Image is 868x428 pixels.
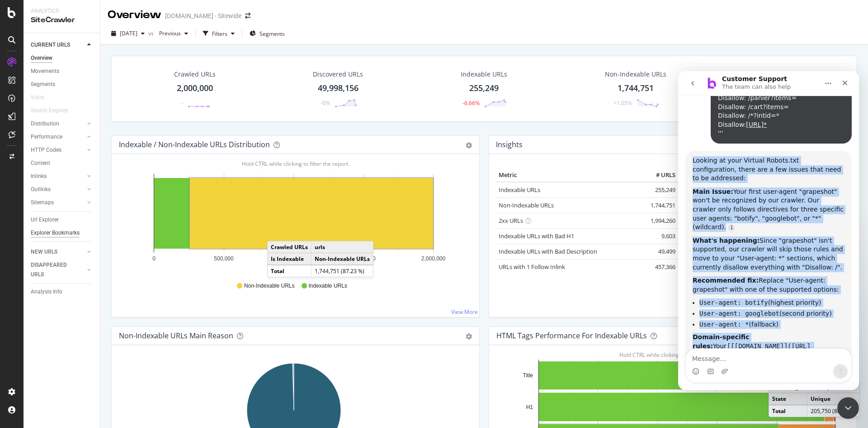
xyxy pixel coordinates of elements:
[523,372,533,379] text: Title
[31,260,85,279] a: DISAPPEARED URLS
[31,93,44,102] div: Visits
[31,53,52,63] div: Overview
[31,172,47,181] div: Inlinks
[31,106,68,115] div: Search Engines
[245,13,250,19] div: arrow-right-arrow-left
[21,249,166,258] li: (fallback)
[807,405,859,417] td: 205,750 (80.6 %)
[50,153,57,160] a: Source reference 9276012:
[31,119,85,129] a: Distribution
[246,26,288,41] button: Segments
[496,331,647,340] div: HTML Tags Performance for Indexable URLs
[31,185,85,194] a: Outlinks
[152,255,156,262] text: 0
[499,232,574,240] a: Indexable URLs with Bad H1
[31,198,85,207] a: Sitemaps
[108,7,161,23] div: Overview
[461,70,507,79] div: Indexable URLs
[31,260,76,279] div: DISAPPEARED URLS
[31,287,62,297] div: Analysis Info
[43,297,50,304] button: Upload attachment
[14,206,80,213] b: Recommended fix:
[31,53,94,63] a: Overview
[21,228,90,235] code: User-agent: botify
[31,80,94,89] a: Segments
[311,265,373,277] td: 1,744,751 (87.23 %)
[119,140,270,149] div: Indexable / Non-Indexable URLs Distribution
[311,241,373,253] td: urls
[14,262,71,279] b: Domain-specific rules:
[14,166,81,173] b: What's happening:
[678,228,723,244] td: -20.3 %
[31,247,85,257] a: NEW URLS
[268,265,311,277] td: Total
[148,29,156,37] span: vs
[499,201,554,209] a: Non-Indexable URLs
[451,308,478,316] a: View More
[311,253,373,265] td: Non-Indexable URLs
[31,185,51,194] div: Outlinks
[642,228,678,244] td: 9,603
[268,241,311,253] td: Crawled URLs
[31,145,61,155] div: HTTP Codes
[499,247,597,255] a: Indexable URLs with Bad Description
[678,168,723,182] th: Change
[769,393,807,405] td: State
[466,142,472,149] div: gear
[678,213,723,228] td: -0.0 %
[165,11,241,20] div: [DOMAIN_NAME] - Sitewide
[244,282,294,290] span: Non-Indexable URLs
[31,67,59,76] div: Movements
[212,30,227,38] div: Filters
[642,244,678,259] td: 49,499
[7,80,174,361] div: Looking at your Virtual Robots.txt configuration, there are a few issues that need to be addresse...
[31,228,94,238] a: Explorer Bookmarks
[31,172,85,181] a: Inlinks
[21,239,101,246] code: User-agent: googlebot
[156,29,181,37] span: Previous
[769,405,807,417] td: Total
[14,85,166,112] div: Looking at your Virtual Robots.txt configuration, there are a few issues that need to be addressed:
[313,70,363,79] div: Discovered URLs
[642,197,678,213] td: 1,744,751
[21,238,166,247] li: (second priority)
[199,26,238,41] button: Filters
[31,132,62,142] div: Performance
[499,263,565,271] a: URLs with 1 Follow Inlink
[174,70,216,79] div: Crawled URLs
[31,215,59,225] div: Url Explorer
[31,287,94,297] a: Analysis Info
[31,80,55,89] div: Segments
[642,182,678,198] td: 255,249
[678,182,723,198] td: -6.7 %
[613,99,632,107] div: +1.05%
[462,99,480,107] div: -6.66%
[14,271,132,289] code: [[[DOMAIN_NAME]]([URL][DOMAIN_NAME])]
[14,116,166,161] div: Your first user-agent "grapeshot" won't be recognized by our crawler. Our crawler only follows di...
[526,404,533,410] text: H1
[31,198,54,207] div: Sitemaps
[31,132,85,142] a: Performance
[31,15,93,25] div: SiteCrawler
[21,250,71,257] code: User-agent: *
[605,70,666,79] div: Non-Indexable URLs
[496,168,642,182] th: Metric
[642,259,678,274] td: 457,366
[31,159,94,168] a: Content
[14,297,21,304] button: Emoji picker
[31,40,70,50] div: CURRENT URLS
[318,82,359,94] div: 49,998,156
[499,216,523,225] a: 2xx URLs
[31,93,53,102] a: Visits
[31,40,85,50] a: CURRENT URLS
[14,165,166,201] div: Since "grapeshot" isn't supported, our crawler will skip those rules and move to your "User-agent...
[119,168,469,274] svg: A chart.
[466,333,472,340] div: gear
[155,293,170,308] button: Send a message…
